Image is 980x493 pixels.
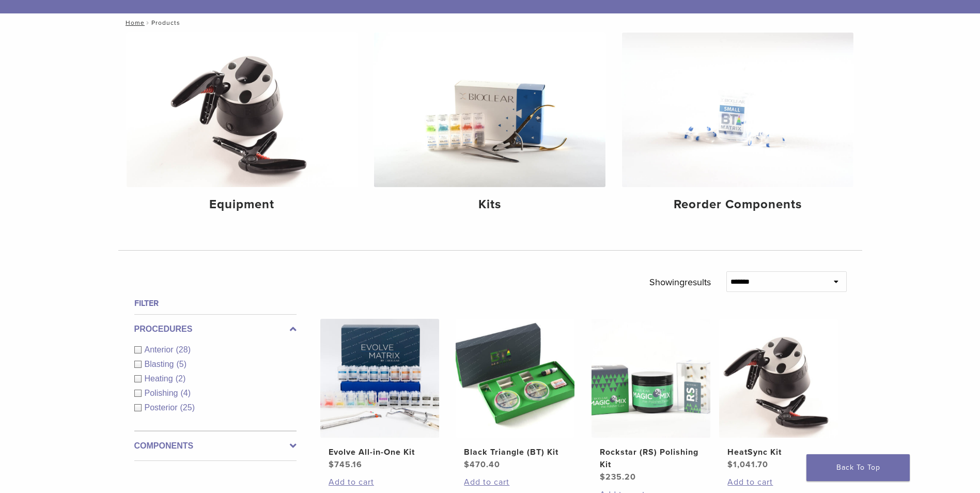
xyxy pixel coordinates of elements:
a: Black Triangle (BT) KitBlack Triangle (BT) Kit $470.40 [455,319,575,471]
img: Black Triangle (BT) Kit [456,319,574,438]
span: (2) [176,374,186,383]
img: Evolve All-in-One Kit [320,319,439,438]
h4: Kits [382,195,597,214]
span: / [145,20,151,25]
img: Rockstar (RS) Polishing Kit [592,319,710,438]
a: Home [122,19,145,26]
a: Evolve All-in-One KitEvolve All-in-One Kit $745.16 [320,319,440,471]
span: (28) [176,345,191,354]
a: Kits [374,33,605,221]
h2: HeatSync Kit [727,446,830,458]
img: Kits [374,33,605,187]
a: Add to cart: “HeatSync Kit” [727,476,830,488]
span: Posterior [145,403,180,412]
span: $ [727,459,733,470]
h4: Equipment [135,195,350,214]
span: Anterior [145,345,176,354]
bdi: 470.40 [464,459,500,470]
p: Showing results [649,271,711,293]
a: Rockstar (RS) Polishing KitRockstar (RS) Polishing Kit $235.20 [591,319,711,483]
h4: Filter [134,297,297,310]
span: $ [600,472,605,482]
span: (4) [180,389,191,397]
bdi: 1,041.70 [727,459,768,470]
a: Add to cart: “Evolve All-in-One Kit” [329,476,431,488]
img: Reorder Components [622,33,853,187]
h2: Black Triangle (BT) Kit [464,446,566,458]
img: Equipment [127,33,358,187]
span: Polishing [145,389,181,397]
a: Back To Top [806,454,910,481]
a: HeatSync KitHeatSync Kit $1,041.70 [719,319,839,471]
bdi: 235.20 [600,472,636,482]
span: $ [464,459,470,470]
span: Heating [145,374,176,383]
a: Add to cart: “Black Triangle (BT) Kit” [464,476,566,488]
span: (25) [180,403,195,412]
a: Reorder Components [622,33,853,221]
span: (5) [176,360,186,368]
a: Equipment [127,33,358,221]
h2: Rockstar (RS) Polishing Kit [600,446,702,471]
h4: Reorder Components [630,195,845,214]
bdi: 745.16 [329,459,362,470]
label: Components [134,440,297,452]
h2: Evolve All-in-One Kit [329,446,431,458]
nav: Products [118,13,862,32]
span: $ [329,459,334,470]
label: Procedures [134,323,297,335]
img: HeatSync Kit [719,319,838,438]
span: Blasting [145,360,177,368]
